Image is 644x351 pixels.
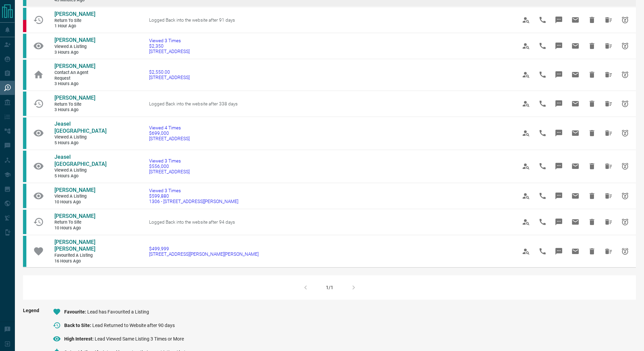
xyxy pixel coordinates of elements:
[54,44,95,50] span: Viewed a Listing
[149,169,190,174] span: [STREET_ADDRESS]
[518,12,534,28] span: View Profile
[54,95,95,102] a: [PERSON_NAME]
[534,96,551,112] span: Call
[534,125,551,141] span: Call
[149,49,190,54] span: [STREET_ADDRESS]
[87,309,149,315] span: Lead has Favourited a Listing
[617,158,633,174] span: Snooze
[64,336,95,342] span: High Interest
[534,158,551,174] span: Call
[54,18,95,24] span: Return to Site
[149,43,190,49] span: $2,350
[617,96,633,112] span: Snooze
[149,188,238,204] a: Viewed 3 Times$599,8801306 - [STREET_ADDRESS][PERSON_NAME]
[600,67,617,83] span: Hide All from Bibi Khan
[534,214,551,230] span: Call
[23,236,26,267] div: condos.ca
[584,243,600,259] span: Hide
[64,323,92,328] span: Back to Site
[617,38,633,54] span: Snooze
[617,12,633,28] span: Snooze
[54,199,95,205] span: 10 hours ago
[54,37,95,43] span: [PERSON_NAME]
[551,125,567,141] span: Message
[567,188,583,204] span: Email
[149,188,238,193] span: Viewed 3 Times
[54,121,106,134] span: Jeasel [GEOGRAPHIC_DATA]
[551,67,567,83] span: Message
[567,125,583,141] span: Email
[567,243,583,259] span: Email
[54,187,95,193] span: [PERSON_NAME]
[584,188,600,204] span: Hide
[567,214,583,230] span: Email
[617,214,633,230] span: Snooze
[149,158,190,164] span: Viewed 3 Times
[518,214,534,230] span: View Profile
[551,188,567,204] span: Message
[584,214,600,230] span: Hide
[617,67,633,83] span: Snooze
[534,243,551,259] span: Call
[149,125,190,130] span: Viewed 4 Times
[54,23,95,29] span: 1 hour ago
[149,38,190,54] a: Viewed 3 Times$2,350[STREET_ADDRESS]
[518,188,534,204] span: View Profile
[584,67,600,83] span: Hide
[54,239,95,252] span: [PERSON_NAME] [PERSON_NAME]
[54,213,95,220] a: [PERSON_NAME]
[567,158,583,174] span: Email
[551,38,567,54] span: Message
[54,154,95,168] a: Jeasel [GEOGRAPHIC_DATA]
[64,309,87,315] span: Favourite
[551,158,567,174] span: Message
[23,8,26,20] div: condos.ca
[54,134,95,140] span: Viewed a Listing
[149,158,190,174] a: Viewed 3 Times$556,000[STREET_ADDRESS]
[518,243,534,259] span: View Profile
[149,38,190,43] span: Viewed 3 Times
[567,96,583,112] span: Email
[518,125,534,141] span: View Profile
[600,12,617,28] span: Hide All from Carol Madigan
[54,95,95,101] span: [PERSON_NAME]
[534,12,551,28] span: Call
[600,214,617,230] span: Hide All from Claudia Zhang
[54,220,95,225] span: Return to Site
[551,243,567,259] span: Message
[149,246,259,251] span: $499,999
[534,38,551,54] span: Call
[551,96,567,112] span: Message
[54,63,95,69] span: [PERSON_NAME]
[54,81,95,87] span: 3 hours ago
[600,125,617,141] span: Hide All from Jeasel Poblacion
[584,125,600,141] span: Hide
[600,158,617,174] span: Hide All from Jeasel Poblacion
[617,125,633,141] span: Snooze
[584,96,600,112] span: Hide
[149,69,190,80] a: $2,550.00[STREET_ADDRESS]
[584,12,600,28] span: Hide
[54,63,95,70] a: [PERSON_NAME]
[23,34,26,58] div: condos.ca
[149,17,235,23] span: Logged Back into the website after 91 days
[534,67,551,83] span: Call
[54,187,95,194] a: [PERSON_NAME]
[54,102,95,107] span: Return to Site
[23,184,26,208] div: condos.ca
[149,246,259,257] a: $499,999[STREET_ADDRESS][PERSON_NAME][PERSON_NAME]
[54,258,95,264] span: 16 hours ago
[149,75,190,80] span: [STREET_ADDRESS]
[518,67,534,83] span: View Profile
[54,213,95,219] span: [PERSON_NAME]
[149,164,190,169] span: $556,000
[54,225,95,231] span: 10 hours ago
[149,219,235,225] span: Logged Back into the website after 94 days
[149,251,259,257] span: [STREET_ADDRESS][PERSON_NAME][PERSON_NAME]
[54,253,95,258] span: Favourited a Listing
[54,140,95,146] span: 5 hours ago
[600,243,617,259] span: Hide All from Carls John Rendon
[54,70,95,81] span: Contact an Agent Request
[54,50,95,55] span: 3 hours ago
[600,96,617,112] span: Hide All from Bibi Khan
